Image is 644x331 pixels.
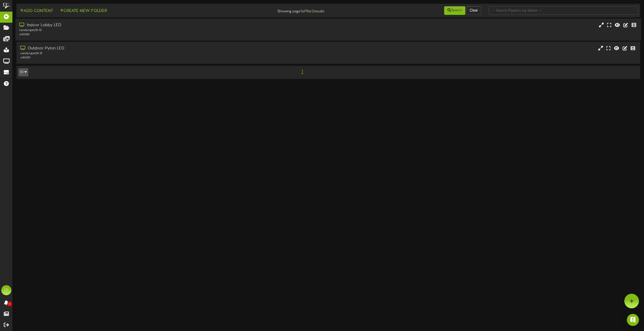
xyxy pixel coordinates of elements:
div: Landscape ( 16:9 ) [19,28,272,32]
div: DI [1,285,11,295]
button: Search [444,6,465,15]
div: # 16085 [20,56,273,60]
strong: 1 [306,9,307,14]
input: -- Search Playlists by Name -- [489,6,638,15]
strong: 1 [301,9,302,14]
span: 1 [300,69,304,75]
div: # 16084 [19,32,272,37]
button: 10 [18,68,28,76]
strong: 2 [312,9,314,14]
div: Outdoor Pylon LED [20,46,273,51]
div: Open Intercom Messenger [627,314,639,326]
span: 0 [7,302,12,306]
button: Create New Folder [58,8,109,14]
div: Showing page of for results [224,6,328,14]
button: Clear [466,6,481,15]
div: Indoor Lobby LED [19,22,272,28]
button: Add Content [18,8,55,14]
div: Landscape ( 16:9 ) [20,51,273,56]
